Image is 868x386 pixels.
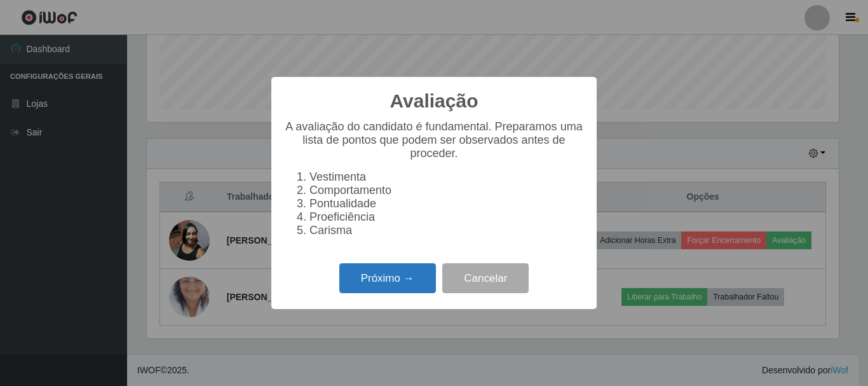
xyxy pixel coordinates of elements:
li: Vestimenta [309,170,584,184]
button: Próximo → [339,263,436,293]
p: A avaliação do candidato é fundamental. Preparamos uma lista de pontos que podem ser observados a... [284,120,584,160]
li: Comportamento [309,184,584,197]
button: Cancelar [442,263,529,293]
li: Carisma [309,224,584,237]
li: Proeficiência [309,210,584,224]
li: Pontualidade [309,197,584,210]
h2: Avaliação [390,90,478,113]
